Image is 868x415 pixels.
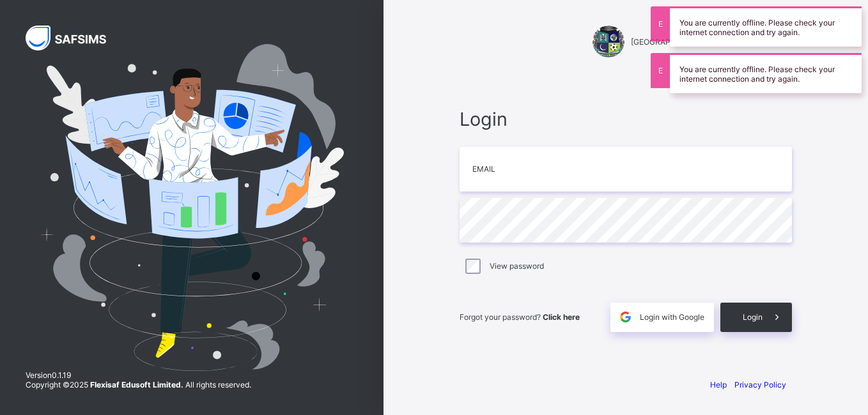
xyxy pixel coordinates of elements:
[26,26,121,50] img: SAFSIMS Logo
[631,37,792,47] span: [GEOGRAPHIC_DATA], [GEOGRAPHIC_DATA]
[490,261,544,271] label: View password
[460,108,792,130] span: Login
[460,312,580,322] span: Forgot your password?
[670,53,862,93] div: You are currently offline. Please check your internet connection and try again.
[734,380,786,389] a: Privacy Policy
[90,380,183,389] strong: Flexisaf Edusoft Limited.
[26,380,251,389] span: Copyright © 2025 All rights reserved.
[640,312,704,322] span: Login with Google
[670,6,862,47] div: You are currently offline. Please check your internet connection and try again.
[710,380,727,389] a: Help
[26,370,251,380] span: Version 0.1.19
[618,310,633,324] img: google.396cfc9801f0270233282035f929180a.svg
[40,44,344,371] img: Hero Image
[743,312,763,322] span: Login
[543,312,580,322] a: Click here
